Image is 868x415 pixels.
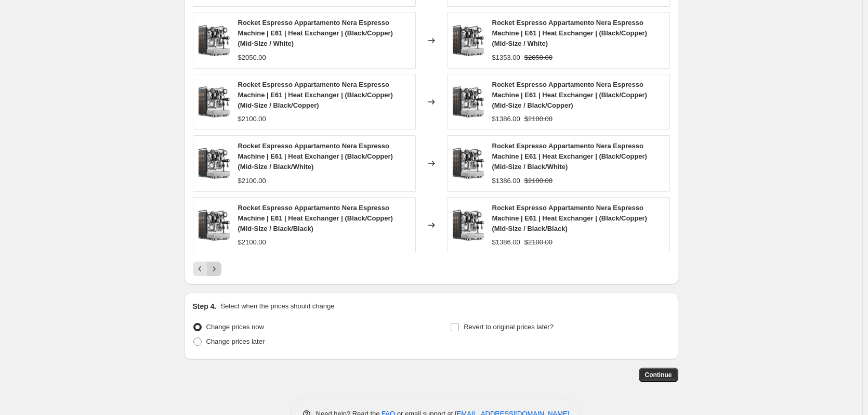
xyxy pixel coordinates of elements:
button: Previous [193,262,207,276]
button: Next [207,262,221,276]
img: 61qO3QBfUVL._AC_SL1000_80x.jpg [199,25,230,56]
img: 61qO3QBfUVL._AC_SL1000_80x.jpg [453,86,484,118]
img: 61qO3QBfUVL._AC_SL1000_80x.jpg [453,210,484,241]
button: Continue [639,368,678,382]
span: Rocket Espresso Appartamento Nera Espresso Machine | E61 | Heat Exchanger | (Black/Copper) (Mid-S... [238,19,393,47]
img: 61qO3QBfUVL._AC_SL1000_80x.jpg [199,148,230,179]
span: Rocket Espresso Appartamento Nera Espresso Machine | E61 | Heat Exchanger | (Black/Copper) (Mid-S... [238,204,393,232]
div: $1353.00 [492,53,520,63]
span: Change prices later [206,338,265,345]
strike: $2100.00 [524,237,553,248]
strike: $2100.00 [524,114,553,124]
span: Continue [645,371,672,379]
span: Rocket Espresso Appartamento Nera Espresso Machine | E61 | Heat Exchanger | (Black/Copper) (Mid-S... [492,19,647,47]
strike: $2100.00 [524,176,553,186]
span: Rocket Espresso Appartamento Nera Espresso Machine | E61 | Heat Exchanger | (Black/Copper) (Mid-S... [238,81,393,109]
div: $2100.00 [238,176,266,186]
span: Rocket Espresso Appartamento Nera Espresso Machine | E61 | Heat Exchanger | (Black/Copper) (Mid-S... [492,204,647,232]
img: 61qO3QBfUVL._AC_SL1000_80x.jpg [453,148,484,179]
img: 61qO3QBfUVL._AC_SL1000_80x.jpg [199,86,230,118]
span: Revert to original prices later? [464,323,554,331]
nav: Pagination [193,262,221,276]
div: $2100.00 [238,237,266,248]
span: Rocket Espresso Appartamento Nera Espresso Machine | E61 | Heat Exchanger | (Black/Copper) (Mid-S... [238,142,393,171]
div: $2050.00 [238,53,266,63]
div: $1386.00 [492,114,520,124]
span: Change prices now [206,323,264,331]
h2: Step 4. [193,301,217,312]
span: Rocket Espresso Appartamento Nera Espresso Machine | E61 | Heat Exchanger | (Black/Copper) (Mid-S... [492,142,647,171]
img: 61qO3QBfUVL._AC_SL1000_80x.jpg [199,210,230,241]
span: Rocket Espresso Appartamento Nera Espresso Machine | E61 | Heat Exchanger | (Black/Copper) (Mid-S... [492,81,647,109]
strike: $2050.00 [524,53,553,63]
div: $1386.00 [492,237,520,248]
p: Select when the prices should change [220,301,334,312]
img: 61qO3QBfUVL._AC_SL1000_80x.jpg [453,25,484,56]
div: $1386.00 [492,176,520,186]
div: $2100.00 [238,114,266,124]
